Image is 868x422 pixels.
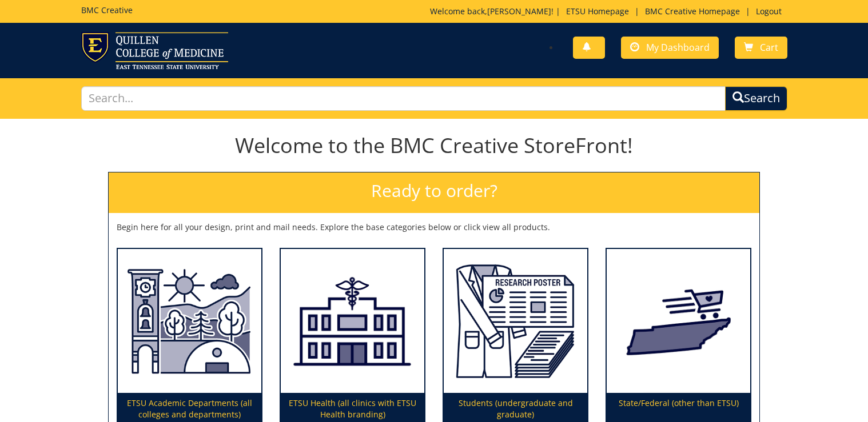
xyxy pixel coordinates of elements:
[81,86,726,111] input: Search...
[735,37,787,59] a: Cart
[109,172,759,213] h2: Ready to order?
[81,6,133,14] h5: BMC Creative
[646,41,710,54] span: My Dashboard
[639,6,746,17] a: BMC Creative Homepage
[750,6,787,17] a: Logout
[560,6,635,17] a: ETSU Homepage
[607,249,750,393] img: State/Federal (other than ETSU)
[81,32,228,69] img: ETSU logo
[760,41,778,54] span: Cart
[281,249,424,393] img: ETSU Health (all clinics with ETSU Health branding)
[621,37,719,59] a: My Dashboard
[117,222,751,233] p: Begin here for all your design, print and mail needs. Explore the base categories below or click ...
[430,6,787,17] p: Welcome back, ! | | |
[444,249,587,393] img: Students (undergraduate and graduate)
[118,249,261,393] img: ETSU Academic Departments (all colleges and departments)
[725,86,787,111] button: Search
[487,6,551,17] a: [PERSON_NAME]
[108,134,760,157] h1: Welcome to the BMC Creative StoreFront!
